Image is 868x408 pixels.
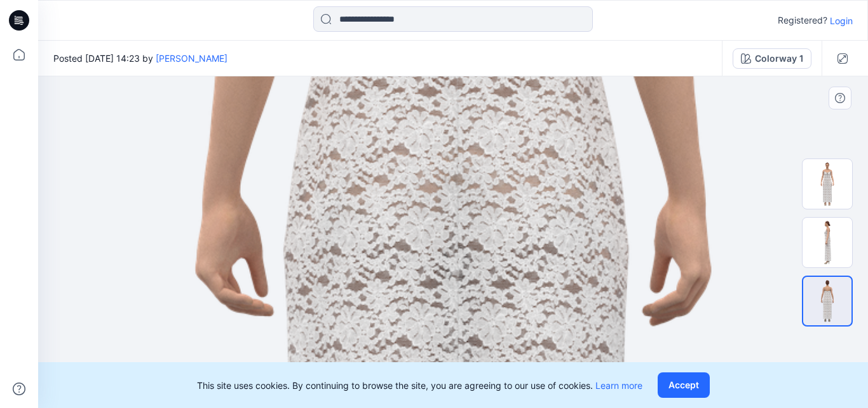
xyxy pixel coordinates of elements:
[156,53,227,64] a: [PERSON_NAME]
[803,218,852,267] img: P-126_2
[803,277,851,325] img: P-126_5
[755,52,803,66] div: Colorway 1
[658,372,710,398] button: Accept
[595,380,642,391] a: Learn more
[803,159,852,209] img: P-126_3
[830,14,853,27] p: Login
[778,13,827,28] p: Registered?
[53,52,227,65] span: Posted [DATE] 14:23 by
[733,48,811,69] button: Colorway 1
[197,379,642,392] p: This site uses cookies. By continuing to browse the site, you are agreeing to our use of cookies.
